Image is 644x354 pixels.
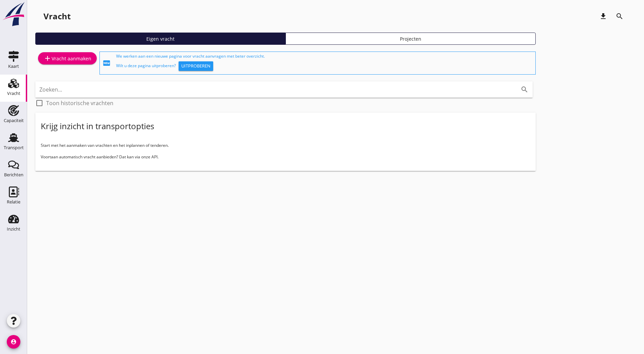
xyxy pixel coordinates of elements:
i: account_circle [7,335,20,349]
div: Vracht [7,91,20,96]
div: Capaciteit [4,118,24,123]
label: Toon historische vrachten [46,100,113,106]
a: Eigen vracht [35,33,286,45]
div: Uitproberen [181,63,210,70]
div: Vracht aanmaken [43,54,91,62]
div: Relatie [7,200,20,204]
div: Kaart [8,64,19,68]
a: Projecten [286,33,536,45]
p: Voortaan automatisch vracht aanbieden? Dat kan via onze API. [41,154,530,160]
i: add [43,54,52,62]
i: search [520,85,529,94]
div: We werken aan een nieuwe pagina voor vracht aanvragen met beter overzicht. Wilt u deze pagina uit... [116,53,533,73]
i: download [599,12,607,20]
div: Vracht [43,11,71,22]
div: Transport [4,145,24,150]
button: Uitproberen [179,61,213,71]
div: Projecten [289,35,533,42]
p: Start met het aanmaken van vrachten en het inplannen of tenderen. [41,142,530,149]
i: fiber_new [103,59,111,67]
a: Vracht aanmaken [38,52,97,64]
div: Krijg inzicht in transportopties [41,121,154,132]
div: Berichten [4,173,23,177]
i: search [615,12,624,20]
div: Inzicht [7,227,20,231]
img: logo-small.a267ee39.svg [1,2,26,27]
input: Zoeken... [39,84,510,95]
div: Eigen vracht [38,35,282,42]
